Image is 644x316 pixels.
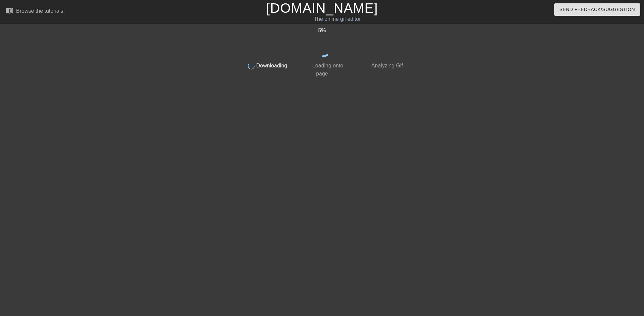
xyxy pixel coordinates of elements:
span: Analyzing Gif [370,63,403,68]
span: Downloading [255,63,287,68]
span: Send Feedback/Suggestion [559,5,635,14]
button: Send Feedback/Suggestion [554,3,640,16]
div: 5 % [238,27,406,35]
span: menu_book [5,6,13,14]
div: Browse the tutorials! [16,8,65,14]
div: The online gif editor [218,15,457,23]
span: Loading onto page [311,63,343,76]
a: [DOMAIN_NAME] [266,1,378,15]
a: Browse the tutorials! [5,6,65,17]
